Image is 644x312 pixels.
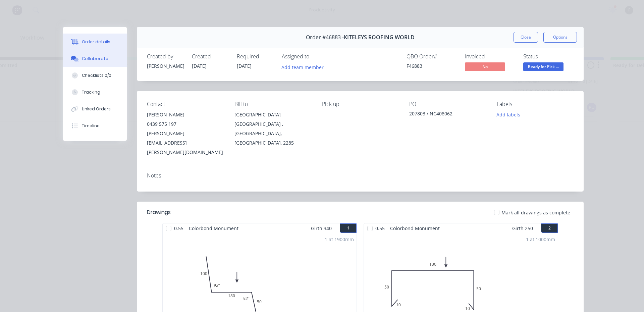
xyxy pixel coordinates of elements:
[147,208,171,216] div: Drawings
[387,223,442,233] span: Colorbond Monument
[344,34,415,41] span: KITELEYS ROOFING WORLD
[306,34,344,41] span: Order #46883 -
[147,129,224,157] div: [PERSON_NAME][EMAIL_ADDRESS][PERSON_NAME][DOMAIN_NAME]
[63,101,127,117] button: Linked Orders
[237,53,274,60] div: Required
[234,110,311,119] div: [GEOGRAPHIC_DATA]
[82,123,100,129] div: Timeline
[523,62,563,72] button: Ready for Pick ...
[147,62,184,69] div: [PERSON_NAME]
[147,101,224,107] div: Contact
[147,53,184,60] div: Created by
[526,236,555,243] div: 1 at 1000mm
[234,110,311,148] div: [GEOGRAPHIC_DATA][GEOGRAPHIC_DATA] , [GEOGRAPHIC_DATA], [GEOGRAPHIC_DATA], 2285
[63,117,127,134] button: Timeline
[82,39,110,45] div: Order details
[147,110,224,119] div: [PERSON_NAME]
[465,53,515,60] div: Invoiced
[147,119,224,129] div: 0439 575 197
[340,223,357,233] button: 1
[63,67,127,84] button: Checklists 0/0
[512,223,533,233] span: Girth 250
[192,53,229,60] div: Created
[147,172,574,179] div: Notes
[147,110,224,157] div: [PERSON_NAME]0439 575 197[PERSON_NAME][EMAIL_ADDRESS][PERSON_NAME][DOMAIN_NAME]
[278,62,327,71] button: Add team member
[407,62,457,69] div: F46883
[497,101,574,107] div: Labels
[543,32,577,43] button: Options
[192,63,207,69] span: [DATE]
[325,236,354,243] div: 1 at 1900mm
[311,223,332,233] span: Girth 340
[82,89,100,95] div: Tracking
[409,110,486,119] div: 207803 / NC408062
[234,101,311,107] div: Bill to
[63,50,127,67] button: Collaborate
[186,223,241,233] span: Colorbond Monument
[82,106,111,112] div: Linked Orders
[237,63,252,69] span: [DATE]
[541,223,558,233] button: 2
[82,72,111,79] div: Checklists 0/0
[409,101,486,107] div: PO
[63,34,127,50] button: Order details
[82,56,108,62] div: Collaborate
[63,84,127,101] button: Tracking
[493,110,524,119] button: Add labels
[523,62,563,71] span: Ready for Pick ...
[373,223,387,233] span: 0.55
[514,32,538,43] button: Close
[523,53,574,60] div: Status
[282,53,349,60] div: Assigned to
[171,223,186,233] span: 0.55
[282,62,327,71] button: Add team member
[465,62,505,71] span: No
[234,119,311,148] div: [GEOGRAPHIC_DATA] , [GEOGRAPHIC_DATA], [GEOGRAPHIC_DATA], 2285
[501,209,570,216] span: Mark all drawings as complete
[322,101,399,107] div: Pick up
[407,53,457,60] div: QBO Order #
